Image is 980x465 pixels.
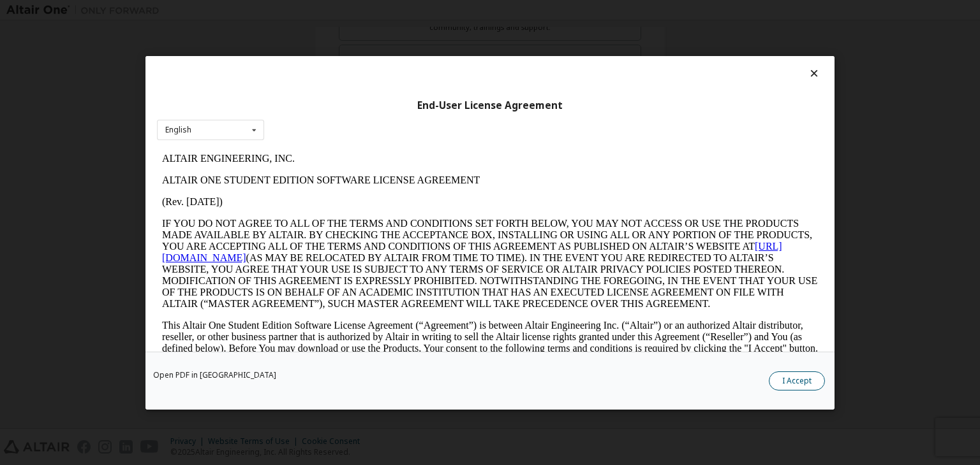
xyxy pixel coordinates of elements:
p: IF YOU DO NOT AGREE TO ALL OF THE TERMS AND CONDITIONS SET FORTH BELOW, YOU MAY NOT ACCESS OR USE... [5,70,661,162]
p: ALTAIR ONE STUDENT EDITION SOFTWARE LICENSE AGREEMENT [5,27,661,38]
p: (Rev. [DATE]) [5,48,661,60]
div: English [165,126,191,134]
p: ALTAIR ENGINEERING, INC. [5,5,661,17]
div: End-User License Agreement [157,99,823,111]
p: This Altair One Student Edition Software License Agreement (“Agreement”) is between Altair Engine... [5,172,661,218]
a: Open PDF in [GEOGRAPHIC_DATA] [153,371,276,379]
button: I Accept [769,371,825,390]
a: [URL][DOMAIN_NAME] [5,93,625,115]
